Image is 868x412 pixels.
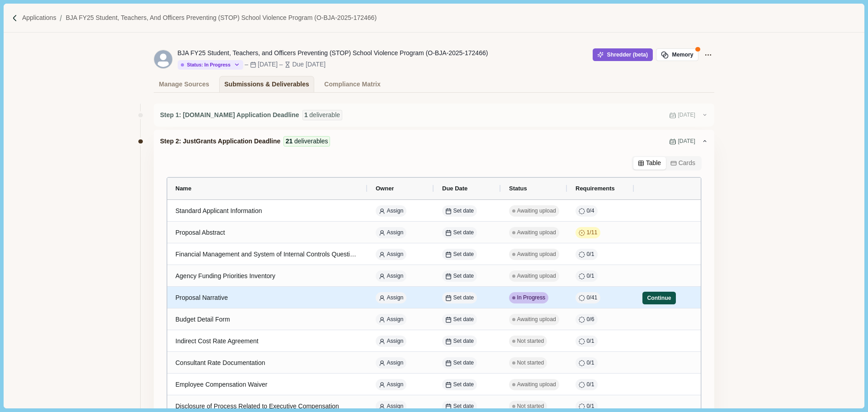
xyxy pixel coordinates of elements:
span: Requirements [576,185,615,192]
button: Status: In Progress [178,60,243,70]
span: Set date [453,207,474,215]
span: 21 [286,137,293,146]
span: Assign [387,294,404,302]
button: Set date [442,336,477,347]
span: Set date [453,359,474,367]
div: Proposal Abstract [175,224,359,242]
span: Awaiting upload [517,229,556,237]
span: Assign [387,337,404,346]
span: 0 / 1 [587,251,594,259]
span: Assign [387,229,404,237]
span: Set date [453,251,474,259]
div: Indirect Cost Rate Agreement [175,332,359,350]
button: Assign [376,227,406,238]
span: 0 / 1 [587,272,594,280]
button: Application Actions [702,48,714,61]
div: Consultant Rate Documentation [175,354,359,372]
button: Assign [376,292,406,303]
span: 0 / 4 [587,207,594,215]
span: Assign [387,381,404,389]
a: Applications [22,13,57,23]
span: Set date [453,272,474,280]
button: Assign [376,205,406,217]
div: Submissions & Deliverables [224,76,309,92]
span: Awaiting upload [517,272,556,280]
span: Not started [517,403,544,411]
span: Set date [453,294,474,302]
button: Assign [376,379,406,390]
button: Table [633,157,666,170]
svg: avatar [154,50,172,68]
span: deliverable [309,110,340,120]
span: Step 1: [DOMAIN_NAME] Application Deadline [160,110,299,120]
span: deliverables [294,137,328,146]
button: Assign [376,336,406,347]
button: Set date [442,270,477,282]
span: Awaiting upload [517,251,556,259]
span: 1 [304,110,308,120]
span: 0 / 41 [587,294,598,302]
span: Name [175,185,191,192]
a: BJA FY25 Student, Teachers, and Officers Preventing (STOP) School Violence Program (O-BJA-2025-17... [66,13,377,23]
span: Set date [453,403,474,411]
div: [DATE] [258,60,278,69]
div: – [279,60,283,69]
span: 0 / 1 [587,359,594,367]
span: Assign [387,207,404,215]
span: Set date [453,381,474,389]
a: Compliance Matrix [319,76,386,92]
div: Compliance Matrix [324,76,380,92]
span: Assign [387,251,404,259]
span: Not started [517,337,544,346]
button: Cards [666,157,700,170]
span: Status [509,185,527,192]
button: Set date [442,314,477,325]
div: – [245,60,248,69]
span: Set date [453,337,474,346]
div: Due [DATE] [292,60,325,69]
span: Owner [376,185,394,192]
span: Assign [387,359,404,367]
button: Assign [376,357,406,369]
span: Assign [387,272,404,280]
button: Set date [442,379,477,390]
div: Employee Compensation Waiver [175,376,359,393]
span: Set date [453,316,474,324]
button: Assign [376,249,406,260]
span: 0 / 1 [587,403,594,411]
span: Set date [453,229,474,237]
span: Awaiting upload [517,381,556,389]
span: Awaiting upload [517,316,556,324]
button: Set date [442,227,477,238]
button: Continue [642,292,676,304]
span: 0 / 1 [587,381,594,389]
button: Assign [376,401,406,412]
span: Not started [517,359,544,367]
span: 1 / 11 [587,229,598,237]
div: Agency Funding Priorities Inventory [175,267,359,285]
span: 0 / 6 [587,316,594,324]
span: [DATE] [678,137,695,146]
div: Status: In Progress [181,62,231,68]
div: Financial Management and System of Internal Controls Questionnaire [175,246,359,263]
span: In Progress [517,294,546,302]
span: [DATE] [678,111,695,119]
div: Standard Applicant Information [175,202,359,220]
a: Submissions & Deliverables [219,76,315,92]
div: Budget Detail Form [175,311,359,328]
span: Assign [387,403,404,411]
img: Forward slash icon [11,14,19,22]
span: Step 2: JustGrants Application Deadline [160,137,280,146]
span: Assign [387,316,404,324]
button: Set date [442,205,477,217]
button: Shredder (beta) [593,48,653,61]
span: Due Date [442,185,467,192]
div: Proposal Narrative [175,289,359,307]
span: Awaiting upload [517,207,556,215]
button: Assign [376,270,406,282]
div: Manage Sources [159,76,209,92]
span: 0 / 1 [587,337,594,346]
button: Set date [442,401,477,412]
button: Assign [376,314,406,325]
